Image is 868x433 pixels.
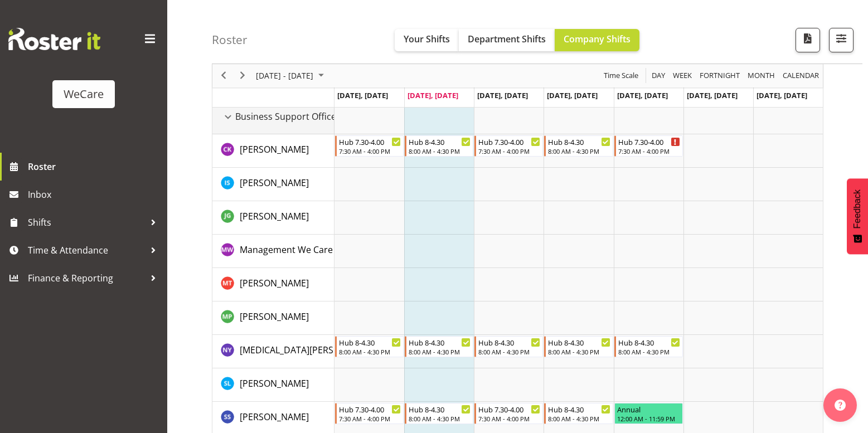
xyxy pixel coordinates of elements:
span: Day [651,69,666,83]
button: Next [235,69,250,83]
span: [DATE] - [DATE] [255,69,314,83]
img: Rosterit website logo [8,28,100,50]
div: Savita Savita"s event - Hub 8-4.30 Begin From Thursday, October 9, 2025 at 8:00:00 AM GMT+13:00 E... [544,403,613,424]
button: Month [781,69,821,83]
div: 8:00 AM - 4:30 PM [548,414,610,423]
div: Chloe Kim"s event - Hub 7.30-4.00 Begin From Monday, October 6, 2025 at 7:30:00 AM GMT+13:00 Ends... [335,135,404,157]
div: Hub 8-4.30 [339,337,401,348]
div: Hub 8-4.30 [409,337,471,348]
div: 8:00 AM - 4:30 PM [618,347,680,356]
div: next period [233,64,252,87]
div: 7:30 AM - 4:00 PM [478,414,540,423]
td: Chloe Kim resource [212,134,334,168]
div: Savita Savita"s event - Hub 8-4.30 Begin From Tuesday, October 7, 2025 at 8:00:00 AM GMT+13:00 En... [405,403,473,424]
div: Hub 8-4.30 [409,136,471,147]
span: [PERSON_NAME] [240,310,309,323]
span: [DATE], [DATE] [547,90,598,100]
div: Chloe Kim"s event - Hub 8-4.30 Begin From Thursday, October 9, 2025 at 8:00:00 AM GMT+13:00 Ends ... [544,135,613,157]
td: Sarah Lamont resource [212,368,334,402]
span: [PERSON_NAME] [240,377,309,390]
span: Roster [28,158,162,175]
span: Inbox [28,186,162,203]
div: Hub 7.30-4.00 [339,136,401,147]
div: Nikita Yates"s event - Hub 8-4.30 Begin From Wednesday, October 8, 2025 at 8:00:00 AM GMT+13:00 E... [474,336,543,357]
a: [PERSON_NAME] [240,143,309,156]
div: Hub 8-4.30 [618,337,680,348]
span: [PERSON_NAME] [240,210,309,222]
div: 12:00 AM - 11:59 PM [617,414,680,423]
div: Hub 7.30-4.00 [618,136,680,147]
div: 7:30 AM - 4:00 PM [618,147,680,155]
span: Shifts [28,214,145,231]
span: Time & Attendance [28,242,145,259]
button: Timeline Day [650,69,667,83]
div: Savita Savita"s event - Hub 7.30-4.00 Begin From Wednesday, October 8, 2025 at 7:30:00 AM GMT+13:... [474,403,543,424]
td: Janine Grundler resource [212,201,334,235]
td: Michelle Thomas resource [212,268,334,301]
div: 8:00 AM - 4:30 PM [548,347,610,356]
button: October 2025 [254,69,329,83]
div: Hub 7.30-4.00 [478,403,540,415]
span: [DATE], [DATE] [337,90,388,100]
div: Nikita Yates"s event - Hub 8-4.30 Begin From Thursday, October 9, 2025 at 8:00:00 AM GMT+13:00 En... [544,336,613,357]
div: 7:30 AM - 4:00 PM [478,147,540,155]
span: [DATE], [DATE] [408,90,458,100]
div: 7:30 AM - 4:00 PM [339,414,401,423]
a: [PERSON_NAME] [240,276,309,290]
span: Management We Care [240,244,333,256]
span: [DATE], [DATE] [617,90,668,100]
button: Filter Shifts [829,28,854,52]
span: Feedback [852,189,862,228]
a: [MEDICAL_DATA][PERSON_NAME] [240,343,379,357]
span: Fortnight [699,69,741,83]
img: help-xxl-2.png [835,400,846,411]
td: Business Support Office resource [212,101,334,134]
button: Previous [216,69,231,83]
span: Company Shifts [564,33,631,45]
span: Month [746,69,776,83]
div: Chloe Kim"s event - Hub 8-4.30 Begin From Tuesday, October 7, 2025 at 8:00:00 AM GMT+13:00 Ends A... [405,135,473,157]
a: Management We Care [240,243,333,256]
button: Timeline Week [671,69,694,83]
a: [PERSON_NAME] [240,377,309,390]
span: calendar [782,69,820,83]
span: Department Shifts [468,33,546,45]
button: Company Shifts [555,29,639,51]
div: Hub 8-4.30 [409,403,471,415]
span: Business Support Office [235,110,336,123]
div: 8:00 AM - 4:30 PM [339,347,401,356]
span: Your Shifts [404,33,450,45]
div: Hub 8-4.30 [548,136,610,147]
button: Download a PDF of the roster according to the set date range. [796,28,820,52]
div: Savita Savita"s event - Hub 7.30-4.00 Begin From Monday, October 6, 2025 at 7:30:00 AM GMT+13:00 ... [335,403,404,424]
div: Hub 7.30-4.00 [339,403,401,415]
span: [DATE], [DATE] [757,90,807,100]
div: 7:30 AM - 4:00 PM [339,147,401,155]
span: Finance & Reporting [28,270,145,286]
button: Time Scale [602,69,641,83]
div: October 06 - 12, 2025 [252,64,331,87]
div: 8:00 AM - 4:30 PM [409,347,471,356]
div: Hub 8-4.30 [478,337,540,348]
a: [PERSON_NAME] [240,310,309,323]
td: Isabel Simcox resource [212,168,334,201]
div: Chloe Kim"s event - Hub 7.30-4.00 Begin From Wednesday, October 8, 2025 at 7:30:00 AM GMT+13:00 E... [474,135,543,157]
td: Nikita Yates resource [212,335,334,368]
a: [PERSON_NAME] [240,410,309,424]
div: 8:00 AM - 4:30 PM [478,347,540,356]
div: Hub 7.30-4.00 [478,136,540,147]
button: Fortnight [698,69,742,83]
div: 8:00 AM - 4:30 PM [409,147,471,155]
span: [MEDICAL_DATA][PERSON_NAME] [240,344,379,356]
div: Hub 8-4.30 [548,403,610,415]
div: Hub 8-4.30 [548,337,610,348]
a: [PERSON_NAME] [240,210,309,223]
div: Nikita Yates"s event - Hub 8-4.30 Begin From Monday, October 6, 2025 at 8:00:00 AM GMT+13:00 Ends... [335,336,404,357]
span: [PERSON_NAME] [240,411,309,423]
td: Management We Care resource [212,235,334,268]
button: Timeline Month [746,69,777,83]
span: [DATE], [DATE] [477,90,528,100]
a: [PERSON_NAME] [240,176,309,189]
div: WeCare [64,86,104,103]
div: Annual [617,403,680,415]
